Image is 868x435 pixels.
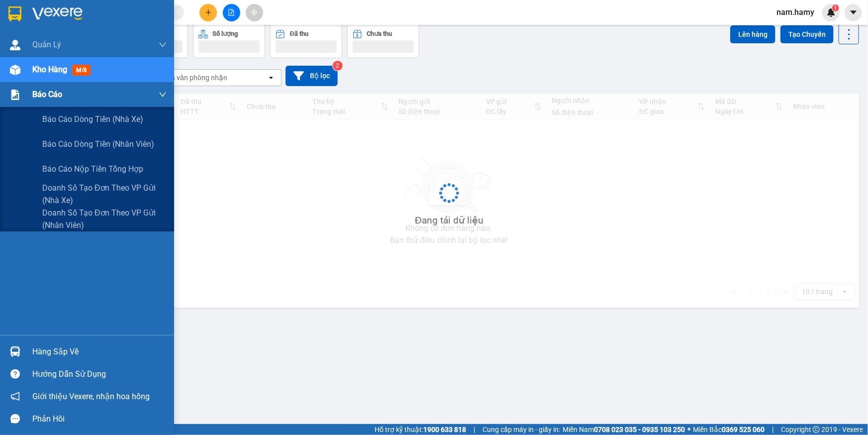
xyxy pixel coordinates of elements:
[10,392,20,401] span: notification
[687,428,690,432] span: ⚪️
[286,66,338,86] button: Bộ lọc
[10,40,20,50] img: warehouse-icon
[199,4,217,21] button: plus
[347,24,419,58] button: Chưa thu
[42,207,167,231] span: Doanh số tạo đơn theo VP gửi (nhân viên)
[251,9,258,16] span: aim
[42,113,143,125] span: Báo cáo dòng tiền (nhà xe)
[10,65,20,75] img: warehouse-icon
[834,4,837,11] span: 1
[32,344,167,359] div: Hàng sắp về
[32,38,61,51] span: Quản Lý
[213,30,238,37] div: Số lượng
[223,4,240,21] button: file-add
[813,426,820,433] span: copyright
[10,346,20,357] img: warehouse-icon
[267,74,275,82] svg: open
[42,163,143,175] span: Báo cáo nộp tiền Tổng hợp
[32,412,167,427] div: Phản hồi
[159,73,227,83] div: Chọn văn phòng nhận
[423,426,466,434] strong: 1900 633 818
[482,424,560,435] span: Cung cấp máy in - giấy in:
[594,426,685,434] strong: 0708 023 035 - 0935 103 250
[845,4,862,21] button: caret-down
[246,4,263,21] button: aim
[780,25,834,43] button: Tạo Chuyến
[72,65,91,76] span: mới
[10,90,20,100] img: solution-icon
[228,9,235,16] span: file-add
[205,9,212,16] span: plus
[563,424,685,435] span: Miền Nam
[10,369,20,379] span: question-circle
[474,424,475,435] span: |
[193,24,265,58] button: Số lượng
[32,88,62,101] span: Báo cáo
[375,424,466,435] span: Hỗ trợ kỹ thuật:
[832,4,839,11] sup: 1
[827,8,836,17] img: icon-new-feature
[10,414,20,424] span: message
[849,8,858,17] span: caret-down
[367,30,392,37] div: Chưa thu
[333,61,343,71] sup: 2
[32,65,67,74] span: Kho hàng
[722,426,765,434] strong: 0369 525 060
[730,25,775,43] button: Lên hàng
[32,367,167,382] div: Hướng dẫn sử dụng
[159,91,167,99] span: down
[769,6,822,18] span: nam.hamy
[42,182,167,207] span: Doanh số tạo đơn theo VP gửi (nhà xe)
[159,41,167,49] span: down
[32,390,150,403] span: Giới thiệu Vexere, nhận hoa hồng
[772,424,773,435] span: |
[270,24,342,58] button: Đã thu
[415,213,483,228] div: Đang tải dữ liệu
[8,6,21,21] img: logo-vxr
[290,30,308,37] div: Đã thu
[693,424,765,435] span: Miền Bắc
[42,138,154,150] span: Báo cáo dòng tiền (nhân viên)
